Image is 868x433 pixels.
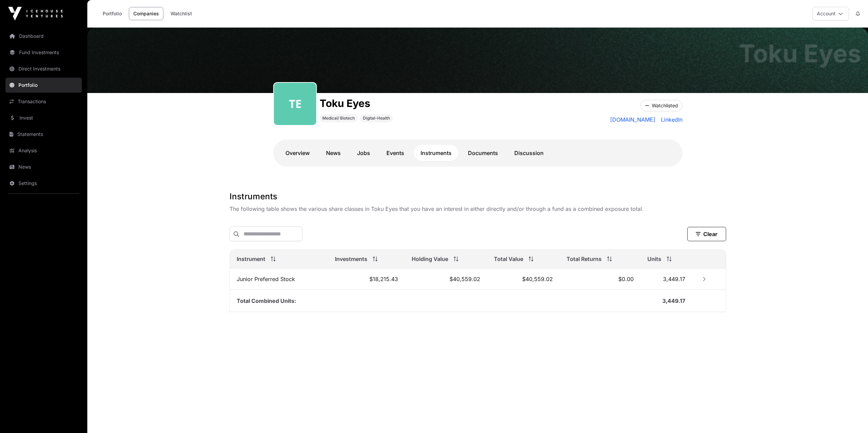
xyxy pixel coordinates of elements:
span: 3,449.17 [663,276,685,282]
a: Documents [461,145,505,161]
a: Settings [5,176,82,191]
a: Transactions [5,94,82,109]
td: $40,559.02 [405,268,487,290]
span: Units [647,255,661,263]
h1: Instruments [230,191,726,202]
button: Account [812,7,849,20]
span: Holding Value [412,255,448,263]
td: $40,559.02 [487,268,560,290]
span: Total Combined Units: [237,297,296,304]
iframe: Chat Widget [834,400,868,433]
a: Jobs [350,145,377,161]
a: Overview [279,145,317,161]
a: [DOMAIN_NAME] [610,115,656,124]
span: Investments [335,255,367,263]
a: Dashboard [5,29,82,44]
a: Portfolio [5,78,82,93]
img: Toku Eyes [87,28,868,93]
h1: Toku Eyes [739,41,861,66]
span: Total Returns [567,255,602,263]
a: LinkedIn [658,115,682,124]
a: News [5,159,82,174]
td: Junior Preferred Stock [230,268,328,290]
a: Watchlist [166,7,196,20]
a: Companies [129,7,163,20]
img: toku-eyes267.png [277,86,313,122]
a: Invest [5,110,82,125]
a: Portfolio [98,7,126,20]
h1: Toku Eyes [320,97,393,109]
a: Statements [5,127,82,142]
a: Events [380,145,411,161]
button: Watchlisted [641,100,682,111]
button: Clear [687,227,726,241]
td: $0.00 [560,268,640,290]
a: News [319,145,348,161]
img: Icehouse Ventures Logo [8,7,63,20]
span: 3,449.17 [662,297,685,304]
td: $18,215.43 [328,268,405,290]
button: Row Collapsed [699,274,710,284]
nav: Tabs [279,145,677,161]
p: The following table shows the various share classes in Toku Eyes that you have an interest in eit... [230,205,726,213]
span: Total Value [494,255,523,263]
a: Instruments [414,145,458,161]
a: Direct Investments [5,61,82,76]
span: Medical/ Biotech [322,115,355,121]
a: Discussion [507,145,550,161]
a: Fund Investments [5,45,82,60]
a: Analysis [5,143,82,158]
span: Instrument [237,255,265,263]
span: Digital-Health [363,115,390,121]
